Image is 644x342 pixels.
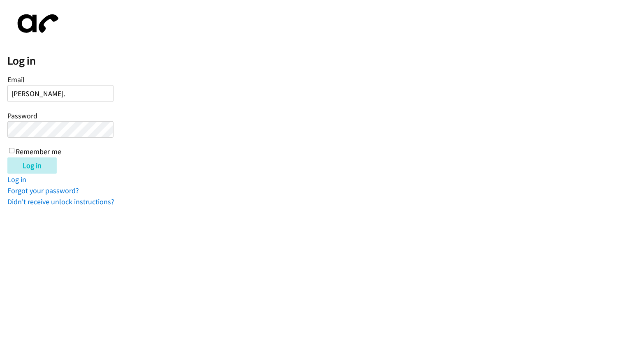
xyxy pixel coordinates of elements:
[7,175,26,184] a: Log in
[7,111,37,120] label: Password
[7,75,25,84] label: Email
[16,147,61,157] label: Remember me
[7,197,114,206] a: Didn't receive unlock instructions?
[7,157,57,174] input: Log in
[7,7,65,40] img: aphone-8a226864a2ddd6a5e75d1ebefc011f4aa8f32683c2d82f3fb0802fe031f96514.svg
[7,54,644,68] h2: Log in
[7,186,79,195] a: Forgot your password?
